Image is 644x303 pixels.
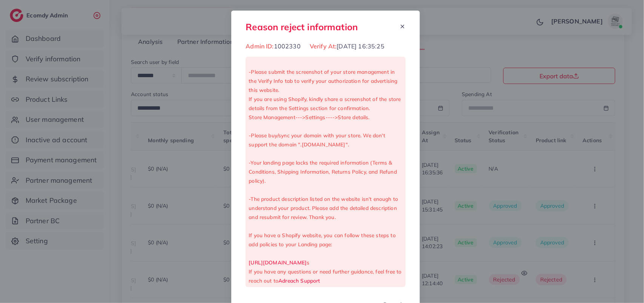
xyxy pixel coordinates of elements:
[246,22,358,33] h3: Reason reject information
[249,67,402,95] p: -Please submit the screenshot of your store management in the Verify Info tab to verify your auth...
[249,95,402,113] p: If you are using Shopify, kindly share a screenshot of the store details from the Settings sectio...
[249,231,402,249] p: If you have a Shopify website, you can follow these steps to add policies to your Landing page:
[249,267,402,285] p: If you have any questions or need further guidance, feel free to reach out to
[249,258,402,267] p: s
[249,131,402,149] p: -Please buy/sync your domain with your store. We don't support the domain ".[DOMAIN_NAME]".
[310,42,337,50] span: Verify At:
[249,259,307,266] a: [URL][DOMAIN_NAME]
[337,42,384,50] span: [DATE] 16:35:25
[249,194,402,222] p: -The product description listed on the website isn’t enough to understand your product. Please ad...
[249,113,402,122] p: Store Management--->Settings---->Store details.
[278,277,320,284] a: Adreach Support
[249,158,402,185] p: -Your landing page lacks the required information (Terms & Conditions, Shipping Information, Retu...
[274,42,301,50] span: 1002330
[246,42,274,50] span: Admin ID:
